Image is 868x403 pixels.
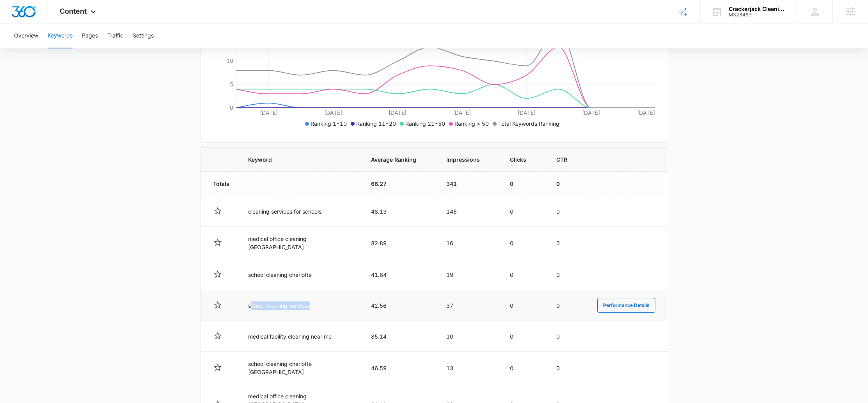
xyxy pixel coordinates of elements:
td: 0 [547,321,588,352]
span: Impressions [446,155,480,164]
td: 0 [547,352,588,384]
img: tab_domain_overview_orange.svg [21,45,27,52]
button: Traffic [107,23,123,48]
span: Keyword [248,155,341,164]
button: Keywords [48,23,73,48]
td: school cleaning charlotte [GEOGRAPHIC_DATA] [239,352,362,384]
td: 37 [437,290,501,321]
span: CTR [556,155,567,164]
img: logo_orange.svg [12,12,19,19]
span: Ranking 11-20 [356,120,396,127]
tspan: [DATE] [582,109,600,116]
tspan: [DATE] [324,109,342,116]
div: v 4.0.25 [22,12,38,19]
td: 145 [437,196,501,227]
td: 0 [547,227,588,259]
td: school cleaning services [239,290,362,321]
td: 13 [437,352,501,384]
td: 0 [547,259,588,290]
span: Content [60,7,87,15]
tspan: [DATE] [389,109,406,116]
td: 48.13 [362,196,437,227]
div: account id [729,12,786,18]
span: Ranking 21-50 [405,120,445,127]
td: Totals [201,172,239,196]
td: 0 [501,259,547,290]
button: Performance Details [597,298,655,313]
button: Settings [133,23,154,48]
td: 0 [547,196,588,227]
td: 0 [501,172,547,196]
img: tab_keywords_by_traffic_grey.svg [78,45,84,52]
td: 82.89 [362,227,437,259]
div: account name [729,6,786,12]
img: website_grey.svg [12,20,19,27]
td: school cleaning charlotte [239,259,362,290]
td: 0 [501,352,547,384]
td: medical facility cleaning near me [239,321,362,352]
td: 0 [501,196,547,227]
tspan: [DATE] [453,109,471,116]
td: 341 [437,172,501,196]
td: 0 [547,172,588,196]
tspan: 5 [230,81,233,87]
td: 0 [501,321,547,352]
tspan: [DATE] [259,109,277,116]
div: Domain Overview [30,46,70,51]
td: 85.14 [362,321,437,352]
td: cleaning services for schools [239,196,362,227]
td: 0 [501,290,547,321]
tspan: 10 [226,57,233,64]
td: 42.56 [362,290,437,321]
td: 0 [547,290,588,321]
span: Total Keywords Ranking [498,120,559,127]
tspan: [DATE] [637,109,655,116]
button: Pages [82,23,98,48]
span: Clicks [510,155,526,164]
span: Ranking > 50 [454,120,489,127]
span: Ranking 1-10 [311,120,347,127]
div: Keywords by Traffic [86,46,131,51]
tspan: [DATE] [517,109,535,116]
td: 19 [437,259,501,290]
td: 16 [437,227,501,259]
button: Overview [14,23,38,48]
td: medical office cleaning [GEOGRAPHIC_DATA] [239,227,362,259]
td: 66.27 [362,172,437,196]
td: 46.59 [362,352,437,384]
td: 10 [437,321,501,352]
span: Average Ranking [371,155,416,164]
td: 0 [501,227,547,259]
tspan: 0 [230,104,233,111]
td: 41.64 [362,259,437,290]
div: Domain: [DOMAIN_NAME] [20,20,86,27]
